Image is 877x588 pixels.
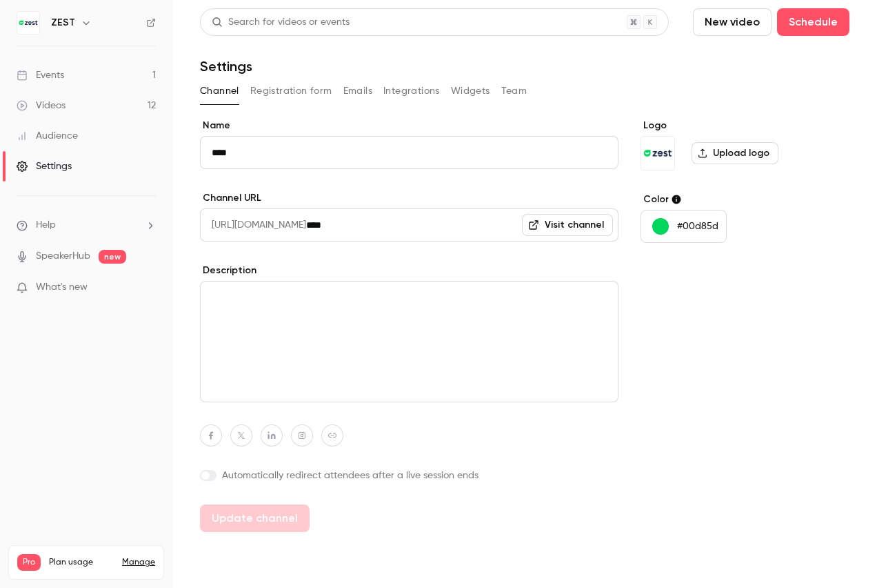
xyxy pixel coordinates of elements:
[49,557,114,568] span: Plan usage
[200,208,306,242] span: [URL][DOMAIN_NAME]
[522,214,613,236] a: Visit channel
[36,218,56,233] span: Help
[17,99,65,112] div: Videos
[200,80,239,102] button: Channel
[451,80,490,102] button: Widgets
[777,8,849,36] button: Schedule
[122,557,155,568] a: Manage
[693,8,772,36] button: New video
[200,58,252,75] h1: Settings
[17,159,72,173] div: Settings
[17,129,78,143] div: Audience
[343,80,372,102] button: Emails
[36,249,90,264] a: SpeakerHub
[139,282,156,294] iframe: Noticeable Trigger
[641,193,849,206] label: Color
[383,80,440,102] button: Integrations
[212,15,350,30] div: Search for videos or events
[641,119,849,133] label: Logo
[200,191,618,205] label: Channel URL
[17,218,156,233] li: help-dropdown-opener
[17,554,41,571] span: Pro
[200,469,618,482] label: Automatically redirect attendees after a live session ends
[692,142,778,164] label: Upload logo
[641,119,849,170] section: Logo
[250,80,332,102] button: Registration form
[677,219,718,233] p: #00d85d
[17,12,39,34] img: ZEST
[641,210,727,243] button: #00d85d
[51,16,75,30] h6: ZEST
[200,264,618,277] label: Description
[641,137,674,170] img: ZEST
[200,119,618,133] label: Name
[36,280,88,295] span: What's new
[501,80,527,102] button: Team
[99,250,126,264] span: new
[17,68,64,82] div: Events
